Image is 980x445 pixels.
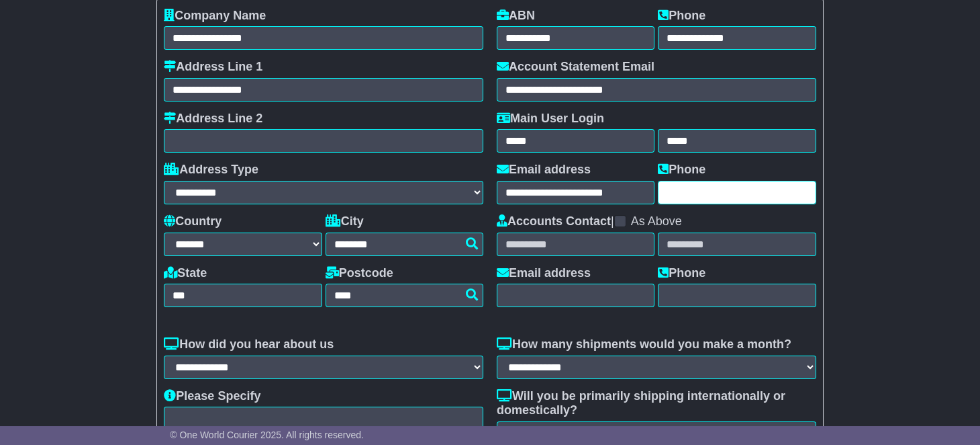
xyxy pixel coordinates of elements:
label: How did you hear about us [164,337,334,352]
span: © One World Courier 2025. All rights reserved. [170,430,364,440]
label: Account Statement Email [497,60,654,75]
label: Company Name [164,9,266,24]
label: Email address [497,266,591,281]
label: ABN [497,9,535,24]
label: Will you be primarily shipping internationally or domestically? [497,389,816,418]
label: State [164,266,207,281]
label: Address Line 1 [164,60,262,75]
div: | [497,214,816,233]
label: Email address [497,163,591,177]
label: Address Type [164,163,258,177]
label: Postcode [326,266,393,281]
label: Address Line 2 [164,112,262,126]
label: City [326,214,364,229]
label: Please Specify [164,389,260,404]
label: As Above [631,214,682,229]
label: Phone [658,9,705,24]
label: How many shipments would you make a month? [497,337,791,352]
label: Accounts Contact [497,214,611,229]
label: Main User Login [497,112,604,126]
label: Phone [658,266,705,281]
label: Phone [658,163,705,177]
label: Country [164,214,222,229]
